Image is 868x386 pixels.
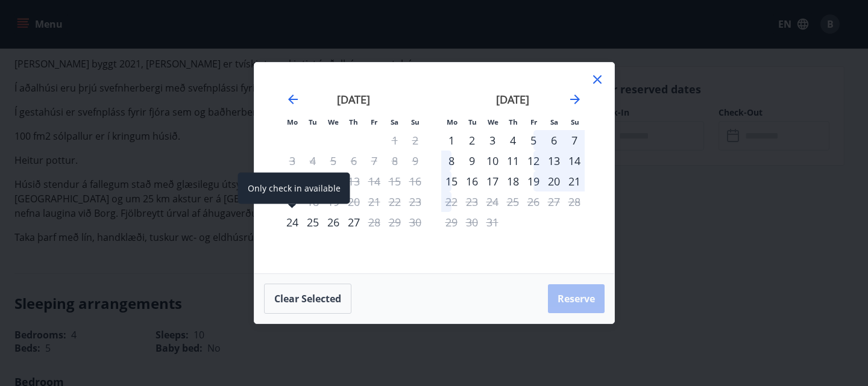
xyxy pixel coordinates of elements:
td: Not available. Monday, November 10, 2025 [282,171,303,191]
td: Not available. Wednesday, December 31, 2025 [482,212,503,232]
div: 4 [503,130,523,151]
div: Only check out available [441,191,462,212]
td: Choose Friday, December 19, 2025 as your check-in date. It’s available. [523,171,544,191]
small: Mo [287,117,298,126]
td: Choose Thursday, December 11, 2025 as your check-in date. It’s available. [503,151,523,171]
div: 3 [482,130,503,151]
td: Not available. Tuesday, November 4, 2025 [303,151,323,171]
small: Sa [391,117,398,126]
td: Not available. Sunday, November 9, 2025 [405,151,426,171]
small: Sa [550,117,558,126]
td: Not available. Tuesday, November 11, 2025 [303,171,323,191]
td: Not available. Tuesday, December 30, 2025 [462,212,482,232]
td: Choose Friday, December 5, 2025 as your check-in date. It’s available. [523,130,544,151]
td: Not available. Thursday, December 25, 2025 [503,191,523,212]
small: Su [571,117,579,126]
div: Only check in available [282,212,303,232]
td: Not available. Friday, November 7, 2025 [364,151,385,171]
small: Tu [468,117,477,126]
td: Not available. Sunday, November 23, 2025 [405,191,426,212]
div: 18 [503,171,523,191]
td: Not available. Wednesday, November 12, 2025 [323,171,344,191]
div: 17 [482,171,503,191]
td: Not available. Saturday, November 8, 2025 [385,151,405,171]
td: Choose Thursday, December 18, 2025 as your check-in date. It’s available. [503,171,523,191]
small: We [488,117,498,126]
td: Not available. Monday, December 22, 2025 [441,191,462,212]
td: Choose Monday, December 1, 2025 as your check-in date. It’s available. [441,130,462,151]
td: Not available. Sunday, November 30, 2025 [405,212,426,232]
td: Choose Wednesday, December 3, 2025 as your check-in date. It’s available. [482,130,503,151]
div: Move forward to switch to the next month. [568,92,582,107]
td: Choose Sunday, December 21, 2025 as your check-in date. It’s available. [564,171,585,191]
small: We [328,117,339,126]
td: Choose Thursday, November 27, 2025 as your check-in date. It’s available. [344,212,364,232]
div: 27 [344,212,364,232]
td: Not available. Friday, November 14, 2025 [364,171,385,191]
td: Choose Tuesday, November 25, 2025 as your check-in date. It’s available. [303,212,323,232]
td: Choose Wednesday, December 10, 2025 as your check-in date. It’s available. [482,151,503,171]
div: 2 [462,130,482,151]
strong: [DATE] [337,92,370,107]
td: Choose Tuesday, December 9, 2025 as your check-in date. It’s available. [462,151,482,171]
div: 21 [564,171,585,191]
td: Choose Monday, November 24, 2025 as your check-in date. It’s available. [282,212,303,232]
td: Choose Thursday, December 4, 2025 as your check-in date. It’s available. [503,130,523,151]
td: Not available. Friday, November 28, 2025 [364,212,385,232]
td: Not available. Saturday, December 27, 2025 [544,191,564,212]
td: Not available. Monday, November 3, 2025 [282,151,303,171]
div: 25 [303,212,323,232]
small: Fr [371,117,377,126]
div: 11 [503,151,523,171]
div: 19 [523,171,544,191]
small: Th [349,117,358,126]
td: Not available. Wednesday, November 5, 2025 [323,151,344,171]
td: Choose Wednesday, November 26, 2025 as your check-in date. It’s available. [323,212,344,232]
small: Su [411,117,420,126]
td: Choose Saturday, December 6, 2025 as your check-in date. It’s available. [544,130,564,151]
div: 9 [462,151,482,171]
td: Choose Monday, December 15, 2025 as your check-in date. It’s available. [441,171,462,191]
div: 8 [441,151,462,171]
td: Not available. Sunday, November 2, 2025 [405,130,426,151]
div: Move backward to switch to the previous month. [286,92,300,107]
td: Not available. Monday, December 29, 2025 [441,212,462,232]
div: 5 [523,130,544,151]
div: 14 [564,151,585,171]
td: Choose Tuesday, December 2, 2025 as your check-in date. It’s available. [462,130,482,151]
td: Choose Sunday, December 14, 2025 as your check-in date. It’s available. [564,151,585,171]
td: Choose Tuesday, December 16, 2025 as your check-in date. It’s available. [462,171,482,191]
div: Only check in available [238,173,350,204]
div: 26 [323,212,344,232]
div: Only check out available [364,212,385,232]
td: Not available. Saturday, November 1, 2025 [385,130,405,151]
td: Choose Saturday, December 13, 2025 as your check-in date. It’s available. [544,151,564,171]
div: 10 [482,151,503,171]
td: Not available. Thursday, November 13, 2025 [344,171,364,191]
small: Mo [447,117,458,126]
div: 13 [544,151,564,171]
td: Not available. Saturday, November 15, 2025 [385,171,405,191]
small: Tu [309,117,317,126]
small: Fr [530,117,537,126]
td: Not available. Friday, November 21, 2025 [364,191,385,212]
td: Not available. Tuesday, December 23, 2025 [462,191,482,212]
td: Choose Saturday, December 20, 2025 as your check-in date. It’s available. [544,171,564,191]
div: 20 [544,171,564,191]
div: Calendar [269,77,600,259]
div: 6 [544,130,564,151]
td: Choose Wednesday, December 17, 2025 as your check-in date. It’s available. [482,171,503,191]
td: Not available. Saturday, November 29, 2025 [385,212,405,232]
td: Choose Monday, December 8, 2025 as your check-in date. It’s available. [441,151,462,171]
div: 7 [564,130,585,151]
td: Not available. Thursday, November 20, 2025 [344,191,364,212]
td: Not available. Saturday, November 22, 2025 [385,191,405,212]
td: Choose Sunday, December 7, 2025 as your check-in date. It’s available. [564,130,585,151]
button: Clear selected [264,284,351,314]
strong: [DATE] [496,92,529,107]
td: Not available. Sunday, December 28, 2025 [564,191,585,212]
div: Only check in available [441,130,462,151]
td: Not available. Sunday, November 16, 2025 [405,171,426,191]
div: 12 [523,151,544,171]
td: Not available. Thursday, November 6, 2025 [344,151,364,171]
